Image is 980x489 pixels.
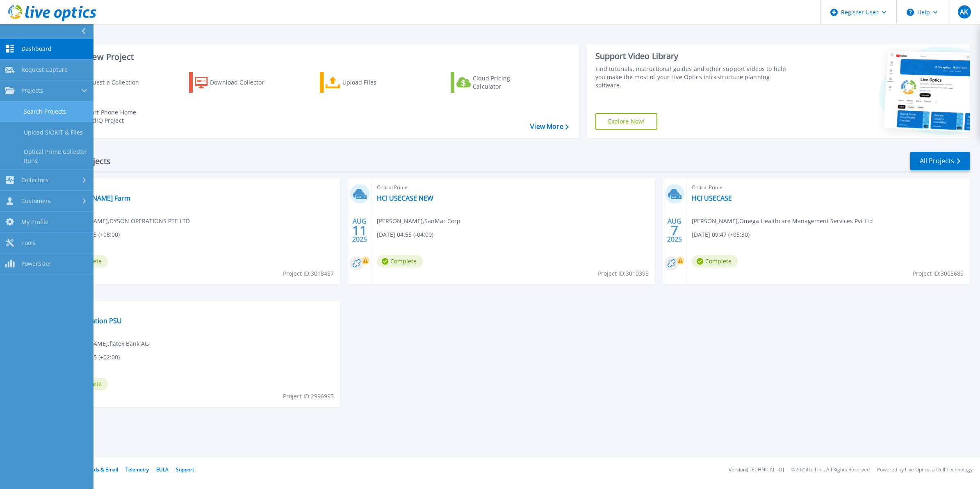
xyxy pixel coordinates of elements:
span: Tools [21,239,36,247]
span: Complete [692,255,738,267]
span: Optical Prime [62,306,335,315]
a: Explore Now! [595,113,658,130]
a: View More [530,123,568,130]
div: Request a Collection [82,74,147,91]
span: Optical Prime [62,183,335,192]
a: All Projects [910,152,970,170]
span: Complete [377,255,423,267]
li: Version: [TECHNICAL_ID] [729,467,784,473]
a: Download Collector [189,72,280,93]
span: Customers [21,197,51,205]
span: Projects [21,87,43,94]
div: Import Phone Home CloudIQ Project [80,108,144,125]
span: Dashboard [21,45,52,53]
span: [PERSON_NAME] , DYSON OPERATIONS PTE LTD [62,217,190,226]
span: [PERSON_NAME] , flatex Bank AG [62,339,149,348]
span: My Profile [21,218,48,226]
span: Project ID: 3010398 [598,269,649,278]
span: [DATE] 09:47 (+05:30) [692,230,750,239]
a: [PERSON_NAME] Farm [62,194,130,202]
a: Cloud Pricing Calculator [451,72,542,93]
span: Project ID: 3005689 [913,269,964,278]
a: Ads & Email [91,466,118,473]
li: © 2025 Dell Inc. All Rights Reserved [791,467,870,473]
div: Download Collector [210,74,276,91]
span: AK [960,9,968,15]
div: Upload Files [342,74,408,91]
span: Optical Prime [692,183,965,192]
div: Find tutorials, instructional guides and other support videos to help you make the most of your L... [595,65,793,89]
a: HCI USECASE [692,194,732,202]
div: AUG 2025 [667,215,682,245]
span: PowerSizer [21,260,52,267]
div: AUG 2025 [352,215,367,245]
div: Cloud Pricing Calculator [473,74,538,91]
div: Support Video Library [595,51,793,62]
a: Support [176,466,194,473]
span: 11 [352,227,367,234]
span: Project ID: 3018457 [283,269,334,278]
a: EULA [156,466,169,473]
li: Powered by Live Optics, a Dell Technology [877,467,973,473]
span: Project ID: 2996995 [283,392,334,401]
span: 7 [671,227,678,234]
a: Request a Collection [58,72,150,93]
span: [PERSON_NAME] , Omega Healthcare Management Services Pvt Ltd [692,217,873,226]
a: Telemetry [125,466,149,473]
span: Request Capture [21,66,68,73]
span: Collectors [21,176,48,184]
span: [DATE] 04:55 (-04:00) [377,230,433,239]
h3: Start a New Project [58,53,568,62]
a: HCI USECASE NEW [377,194,433,202]
span: Optical Prime [377,183,650,192]
a: Upload Files [320,72,411,93]
span: [PERSON_NAME] , SanMar Corp [377,217,460,226]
